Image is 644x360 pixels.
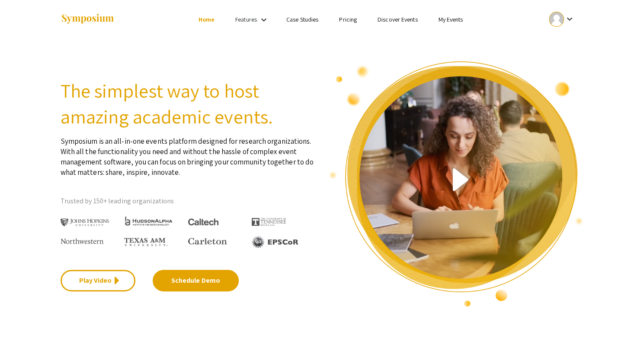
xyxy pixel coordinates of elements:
img: EPSCOR [252,236,299,248]
img: Caltech [188,218,218,226]
img: video overview of Symposium [329,60,584,307]
a: Home [199,16,215,23]
mat-icon: Expand account dropdown [564,14,574,24]
a: Schedule Demo [153,270,239,291]
img: Texas A&M University [124,238,167,246]
button: Expand account dropdown [540,9,583,29]
img: The University of Tennessee [252,218,286,226]
p: Symposium is an all-in-one events platform designed for research organizations. With all the func... [61,129,316,177]
a: Pricing [339,16,357,23]
h2: The simplest way to host amazing academic events. [61,78,316,129]
img: Carleton [188,238,227,245]
a: Case Studies [286,16,318,23]
p: Trusted by 150+ leading organizations [61,195,316,208]
a: Discover Events [378,16,418,23]
img: HudsonAlpha [124,216,173,226]
a: Features [235,16,257,23]
img: Symposium by ForagerOne [61,13,115,25]
img: Johns Hopkins University [61,218,109,227]
a: My Events [438,16,463,23]
iframe: Chat [6,321,37,354]
img: Northwestern [61,238,104,243]
mat-icon: Expand Features list [259,15,269,25]
a: Play Video [61,270,135,291]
